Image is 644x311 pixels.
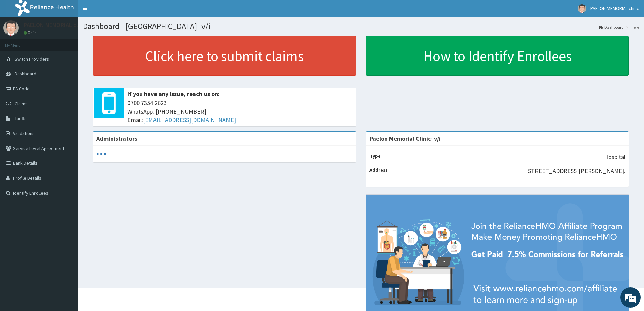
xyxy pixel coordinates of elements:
[15,115,27,121] span: Tariffs
[83,22,639,31] h1: Dashboard - [GEOGRAPHIC_DATA]- v/i
[369,153,381,159] b: Type
[15,56,49,62] span: Switch Providers
[578,4,586,13] img: User Image
[366,36,629,76] a: How to Identify Enrollees
[24,22,87,28] p: PAELON MEMORIAL clinic
[624,24,639,30] li: Here
[127,90,220,98] b: If you have any issue, reach us on:
[369,135,441,142] strong: Paelon Memorial Clinic- v/i
[604,153,625,161] p: Hospital
[369,167,388,173] b: Address
[590,5,639,12] span: PAELON MEMORIAL clinic
[3,20,19,36] img: User Image
[93,36,356,76] a: Click here to submit claims
[24,30,40,35] a: Online
[15,71,37,77] span: Dashboard
[599,24,624,30] a: Dashboard
[96,149,106,159] svg: audio-loading
[15,101,28,107] span: Claims
[143,116,236,124] a: [EMAIL_ADDRESS][DOMAIN_NAME]
[127,98,353,125] span: 0700 7354 2623 WhatsApp: [PHONE_NUMBER] Email:
[526,166,625,175] p: [STREET_ADDRESS][PERSON_NAME].
[96,135,137,142] b: Administrators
